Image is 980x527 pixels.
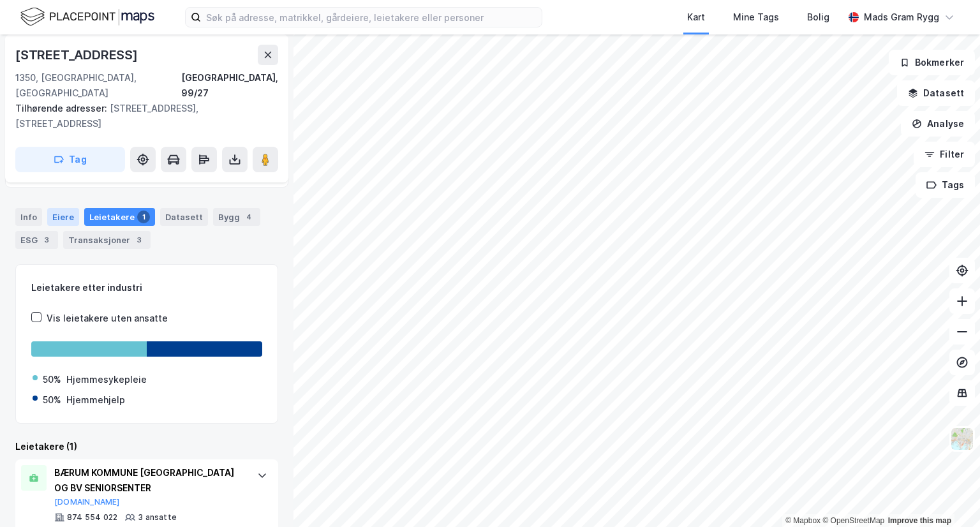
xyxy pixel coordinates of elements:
span: Tilhørende adresser: [15,103,110,114]
div: Transaksjoner [63,231,151,249]
div: Info [15,208,42,226]
div: Bolig [807,10,829,25]
img: Z [950,427,974,451]
div: Mine Tags [733,10,779,25]
button: [DOMAIN_NAME] [54,497,120,507]
div: 1350, [GEOGRAPHIC_DATA], [GEOGRAPHIC_DATA] [15,70,181,101]
button: Tag [15,147,125,172]
div: 50% [43,372,61,387]
div: Bygg [213,208,260,226]
div: ESG [15,231,58,249]
a: Mapbox [785,516,820,525]
div: 1 [137,211,150,223]
div: [STREET_ADDRESS] [15,45,140,65]
button: Bokmerker [889,50,975,75]
div: Eiere [47,208,79,226]
div: 3 ansatte [138,512,177,523]
div: Vis leietakere uten ansatte [47,311,168,326]
button: Tags [916,172,975,198]
a: Improve this map [888,516,951,525]
div: Datasett [160,208,208,226]
div: Kart [687,10,705,25]
div: 3 [133,234,145,246]
button: Datasett [897,80,975,106]
img: logo.f888ab2527a4732fd821a326f86c7f29.svg [20,6,154,28]
div: BÆRUM KOMMUNE [GEOGRAPHIC_DATA] OG BV SENIORSENTER [54,465,244,496]
a: OpenStreetMap [822,516,884,525]
div: Leietakere (1) [15,439,278,454]
div: 4 [242,211,255,223]
div: 874 554 022 [67,512,117,523]
input: Søk på adresse, matrikkel, gårdeiere, leietakere eller personer [201,8,542,27]
div: 50% [43,392,61,408]
div: [GEOGRAPHIC_DATA], 99/27 [181,70,278,101]
div: Hjemmesykepleie [66,372,147,387]
div: Leietakere [84,208,155,226]
div: [STREET_ADDRESS], [STREET_ADDRESS] [15,101,268,131]
div: Hjemmehjelp [66,392,125,408]
iframe: Chat Widget [916,466,980,527]
div: Leietakere etter industri [31,280,262,295]
div: 3 [40,234,53,246]
div: Kontrollprogram for chat [916,466,980,527]
button: Analyse [901,111,975,137]
div: Mads Gram Rygg [864,10,939,25]
button: Filter [914,142,975,167]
